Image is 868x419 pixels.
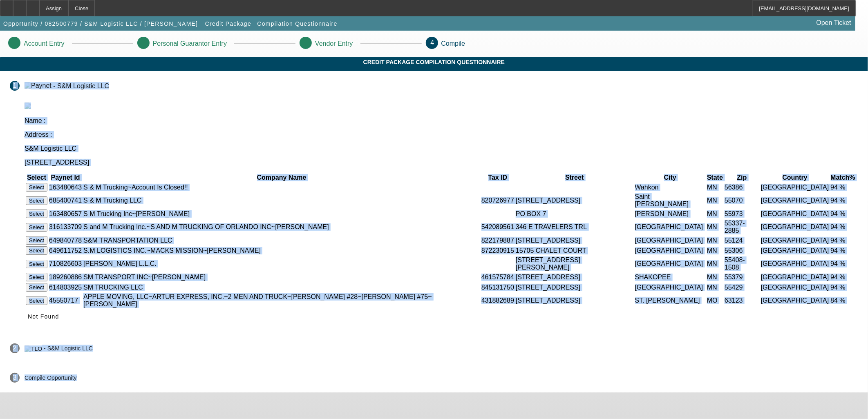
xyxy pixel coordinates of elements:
[26,209,47,218] button: Select
[83,246,480,255] td: S.M LOGISTICS INC.~MACKS MISSION~[PERSON_NAME]
[707,219,723,235] td: MN
[49,256,82,272] td: 710826603
[83,256,480,272] td: [PERSON_NAME] L.L.C.
[26,296,47,305] button: Select
[26,183,47,192] button: Select
[257,20,338,27] span: Compilation Questionnaire
[635,246,706,255] td: [GEOGRAPHIC_DATA]
[724,193,760,208] td: 55070
[830,236,856,245] td: 94 %
[707,209,723,218] td: MN
[25,131,858,138] p: Address :
[25,117,858,125] p: Name :
[707,183,723,192] td: MN
[25,174,48,182] th: Select
[6,59,862,65] span: Credit Package Compilation Questionnaire
[761,272,830,282] td: [GEOGRAPHIC_DATA]
[830,256,856,272] td: 94 %
[83,174,480,182] th: Company Name
[635,272,706,282] td: SHAKOPEE
[49,219,82,235] td: 316133709
[761,293,830,308] td: [GEOGRAPHIC_DATA]
[761,183,830,192] td: [GEOGRAPHIC_DATA]
[635,193,706,208] td: Saint [PERSON_NAME]
[25,103,31,109] img: paynet_logo.jpg
[515,209,634,218] td: PO BOX 7
[26,223,47,232] button: Select
[481,293,515,308] td: 431882689
[724,293,760,308] td: 63123
[49,272,82,282] td: 189260886
[25,159,858,166] p: [STREET_ADDRESS]
[724,183,760,192] td: 56386
[830,209,856,218] td: 94 %
[761,219,830,235] td: [GEOGRAPHIC_DATA]
[481,174,515,182] th: Tax ID
[515,193,634,208] td: [STREET_ADDRESS]
[761,246,830,255] td: [GEOGRAPHIC_DATA]
[83,236,480,245] td: S&M TRANSPORTATION LLC
[761,209,830,218] td: [GEOGRAPHIC_DATA]
[83,272,480,282] td: SM TRANSPORT INC~[PERSON_NAME]
[635,209,706,218] td: [PERSON_NAME]
[255,16,340,31] button: Compilation Questionnaire
[315,40,353,47] p: Vendor Entry
[830,293,856,308] td: 84 %
[761,283,830,292] td: [GEOGRAPHIC_DATA]
[83,193,480,208] td: S & M Trucking LLC
[25,145,858,152] p: S&M Logistic LLC
[25,374,77,381] p: Compile Opportunity
[83,183,480,192] td: S & M Trucking~Account Is Closed!!
[28,313,59,320] span: Not Found
[515,293,634,308] td: [STREET_ADDRESS]
[481,272,515,282] td: 461575784
[49,283,82,292] td: 614803925
[481,236,515,245] td: 822179887
[26,196,47,205] button: Select
[26,283,47,292] button: Select
[26,273,47,281] button: Select
[49,293,82,308] td: 45550717
[24,40,65,47] p: Account Entry
[761,193,830,208] td: [GEOGRAPHIC_DATA]
[635,293,706,308] td: ST. [PERSON_NAME]
[707,246,723,255] td: MN
[441,40,465,47] p: Compile
[635,183,706,192] td: Wahkon
[635,283,706,292] td: [GEOGRAPHIC_DATA]
[635,219,706,235] td: [GEOGRAPHIC_DATA]
[724,256,760,272] td: 55408-1508
[49,183,82,192] td: 163480643
[830,219,856,235] td: 94 %
[26,246,47,255] button: Select
[635,256,706,272] td: [GEOGRAPHIC_DATA]
[13,374,17,381] span: 3
[724,246,760,255] td: 55306
[724,219,760,235] td: 55337-2885
[25,309,63,324] button: Not Found
[761,256,830,272] td: [GEOGRAPHIC_DATA]
[724,283,760,292] td: 55429
[13,345,17,352] span: 2
[724,209,760,218] td: 55973
[761,236,830,245] td: [GEOGRAPHIC_DATA]
[830,272,856,282] td: 94 %
[635,236,706,245] td: [GEOGRAPHIC_DATA]
[707,193,723,208] td: MN
[515,236,634,245] td: [STREET_ADDRESS]
[153,40,227,47] p: Personal Guarantor Entry
[83,209,480,218] td: S M Trucking Inc~[PERSON_NAME]
[49,209,82,218] td: 163480657
[26,260,47,268] button: Select
[830,174,856,182] th: Match%
[813,16,855,30] a: Open Ticket
[83,293,480,308] td: APPLE MOVING, LLC~ARTUR EXPRESS, INC.~2 MEN AND TRUCK~[PERSON_NAME] #28~[PERSON_NAME] #75~[PERSON...
[83,283,480,292] td: SM TRUCKING LLC
[515,219,634,235] td: 346 E TRAVELERS TRL
[761,174,830,182] th: Country
[13,82,17,89] span: 1
[481,219,515,235] td: 542089561
[481,283,515,292] td: 845131750
[25,345,42,352] img: TLO
[3,20,198,27] span: Opportunity / 082500779 / S&M Logistic LLC / [PERSON_NAME]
